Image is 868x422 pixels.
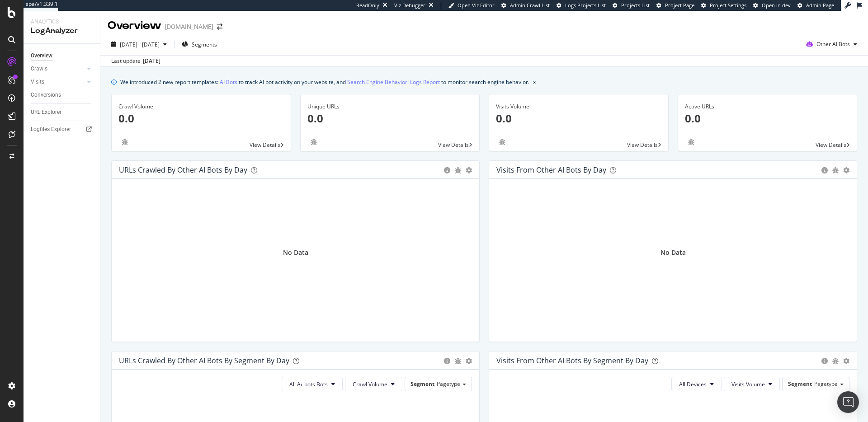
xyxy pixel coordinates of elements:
div: gear [466,358,472,364]
div: ReadOnly: [356,2,381,9]
span: Open Viz Editor [458,2,495,9]
span: Pagetype [437,380,460,388]
span: Project Page [665,2,694,9]
button: [DATE] - [DATE] [108,37,170,52]
a: Crawls [31,64,85,74]
a: Conversions [31,90,94,100]
div: Unique URLs [307,103,473,111]
div: Logfiles Explorer [31,125,71,134]
div: bug [496,139,509,145]
div: Last update [111,57,160,65]
span: View Details [816,141,846,149]
div: Visits from Other AI Bots By Segment By Day [496,356,648,365]
a: Logs Projects List [557,2,606,9]
button: Other AI Bots [802,37,861,52]
div: circle-info [821,358,828,364]
div: info banner [111,77,857,87]
div: bug [118,139,131,145]
p: 0.0 [118,111,284,126]
p: 0.0 [496,111,661,126]
p: 0.0 [685,111,850,126]
div: circle-info [444,358,450,364]
a: Logfiles Explorer [31,125,94,134]
button: Segments [178,37,221,52]
div: URL Explorer [31,108,61,117]
div: Visits from Other AI Bots by day [496,165,606,174]
div: gear [843,358,849,364]
div: bug [685,139,698,145]
div: circle-info [821,167,828,173]
a: Project Settings [701,2,746,9]
span: Admin Page [806,2,834,9]
div: gear [843,167,849,173]
div: bug [832,358,839,364]
div: Viz Debugger: [394,2,427,9]
span: Visits Volume [731,380,765,388]
a: Project Page [656,2,694,9]
div: No Data [283,248,308,257]
div: bug [455,358,461,364]
button: Crawl Volume [345,377,402,391]
span: Other AI Bots [816,40,850,48]
div: Overview [31,51,52,61]
div: bug [307,139,320,145]
button: close banner [531,75,538,89]
a: Admin Page [797,2,834,9]
div: gear [466,167,472,173]
span: View Details [627,141,658,149]
span: [DATE] - [DATE] [120,41,160,48]
button: All Devices [671,377,722,391]
div: URLs Crawled by Other AI Bots By Segment By Day [119,356,289,365]
button: All Ai_bots Bots [282,377,343,391]
a: Open Viz Editor [448,2,495,9]
a: Admin Crawl List [501,2,550,9]
span: Segments [192,41,217,48]
div: No Data [660,248,686,257]
a: Open in dev [753,2,791,9]
div: arrow-right-arrow-left [217,23,222,30]
div: bug [832,167,839,173]
span: Open in dev [762,2,791,9]
span: Segment [788,380,812,388]
div: URLs Crawled by Other AI Bots by day [119,165,247,174]
div: Active URLs [685,103,850,111]
span: Logs Projects List [565,2,606,9]
span: Crawl Volume [353,380,387,388]
span: All Devices [679,380,707,388]
span: Projects List [621,2,650,9]
div: Visits [31,77,44,87]
a: Projects List [613,2,650,9]
a: Search Engine Behavior: Logs Report [347,77,440,87]
span: View Details [250,141,280,149]
span: All Ai_bots Bots [289,380,328,388]
span: View Details [438,141,469,149]
span: Segment [410,380,434,388]
div: We introduced 2 new report templates: to track AI bot activity on your website, and to monitor se... [120,77,529,87]
div: Crawls [31,64,47,74]
div: Conversions [31,90,61,100]
p: 0.0 [307,111,473,126]
a: AI Bots [220,77,237,87]
a: Visits [31,77,85,87]
div: Visits Volume [496,103,661,111]
div: [DATE] [143,57,160,65]
div: Crawl Volume [118,103,284,111]
a: URL Explorer [31,108,94,117]
a: Overview [31,51,94,61]
div: bug [455,167,461,173]
div: Analytics [31,18,93,26]
div: LogAnalyzer [31,26,93,36]
div: Overview [108,18,161,33]
span: Project Settings [710,2,746,9]
span: Pagetype [814,380,838,388]
button: Visits Volume [724,377,780,391]
div: [DOMAIN_NAME] [165,22,213,31]
div: Open Intercom Messenger [837,391,859,413]
div: circle-info [444,167,450,173]
span: Admin Crawl List [510,2,550,9]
